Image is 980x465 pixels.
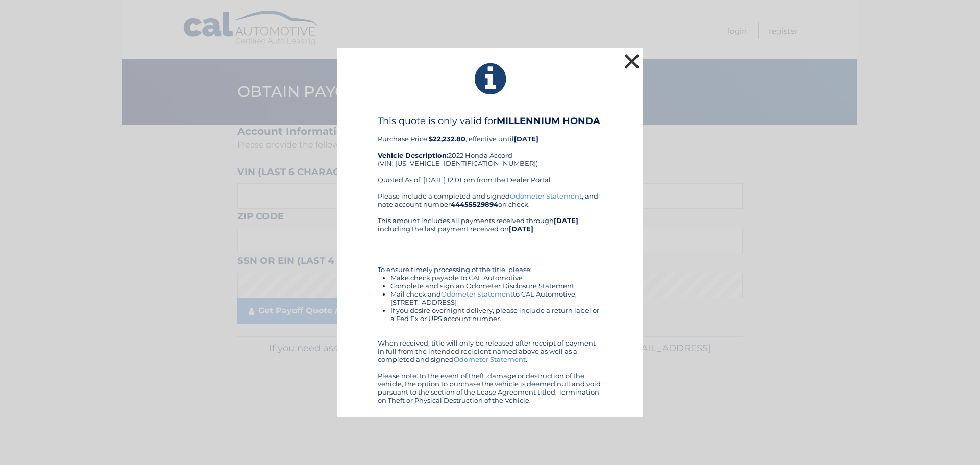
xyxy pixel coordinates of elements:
[390,306,602,323] li: If you desire overnight delivery, please include a return label or a Fed Ex or UPS account number.
[378,151,448,159] strong: Vehicle Description:
[429,135,465,143] b: $22,232.80
[378,115,602,192] div: Purchase Price: , effective until 2022 Honda Accord (VIN: [US_VEHICLE_IDENTIFICATION_NUMBER]) Quo...
[390,282,602,290] li: Complete and sign an Odometer Disclosure Statement
[554,216,578,225] b: [DATE]
[441,290,513,298] a: Odometer Statement
[510,192,582,200] a: Odometer Statement
[514,135,538,143] b: [DATE]
[497,115,600,127] b: MILLENNIUM HONDA
[378,115,602,127] h4: This quote is only valid for
[378,192,602,404] div: Please include a completed and signed , and note account number on check. This amount includes al...
[622,51,642,71] button: ×
[390,274,602,282] li: Make check payable to CAL Automotive
[454,355,526,363] a: Odometer Statement
[451,200,498,208] b: 44455529894
[390,290,602,306] li: Mail check and to CAL Automotive, [STREET_ADDRESS]
[509,225,533,233] b: [DATE]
